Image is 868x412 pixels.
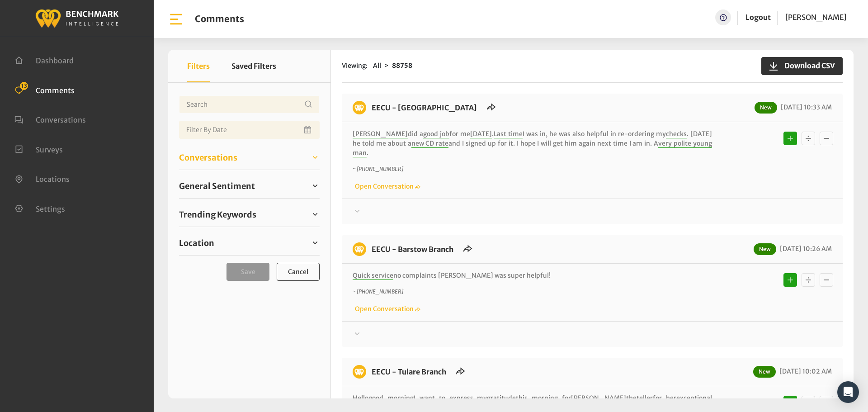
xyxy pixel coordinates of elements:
button: Saved Filters [231,50,276,82]
span: Quick service [353,271,393,280]
span: Locations [36,175,70,184]
button: Open Calendar [302,121,314,139]
a: Conversations [14,114,86,123]
span: teller [637,394,653,403]
span: checks [666,130,687,138]
a: Logout [745,13,771,22]
div: Basic example [781,271,835,289]
span: [DATE] 10:02 AM [777,367,832,375]
span: Conversations [36,115,86,124]
span: good job [423,130,449,138]
span: Settings [36,204,65,213]
i: ~ [PHONE_NUMBER] [353,166,403,172]
img: benchmark [353,242,366,256]
span: [PERSON_NAME] [571,394,626,403]
a: Open Conversation [353,182,420,190]
span: Dashboard [36,56,74,65]
a: Location [179,236,320,250]
span: New [754,243,776,255]
div: Basic example [781,393,835,412]
p: did a for me . I was in, he was also helpful in re-ordering my . [DATE] he told me about a and I ... [353,129,712,158]
a: EECU - [GEOGRAPHIC_DATA] [372,103,477,112]
a: General Sentiment [179,179,320,193]
div: Open Intercom Messenger [837,381,859,403]
span: All [373,62,381,70]
h6: EECU - Tulare Branch [366,365,452,379]
button: Cancel [277,263,320,281]
span: New [755,102,777,114]
span: Viewing: [342,61,368,71]
span: [DATE] 10:26 AM [778,245,832,253]
span: gratitude [487,394,516,403]
a: EECU - Barstow Branch [372,245,453,254]
input: Username [179,95,320,114]
a: Open Conversation [353,305,420,313]
h1: Comments [195,14,244,24]
a: EECU - Tulare Branch [372,367,446,376]
span: Comments [36,85,75,95]
span: [PERSON_NAME] [353,130,408,138]
img: bar [168,11,184,27]
img: benchmark [353,365,366,379]
span: very polite young man [353,139,712,157]
span: new CD rate [411,139,449,148]
a: Surveys [14,144,63,153]
a: Conversations [179,151,320,164]
span: [DATE] [470,130,492,138]
button: Download CSV [761,57,843,75]
span: [DATE] 10:33 AM [778,103,832,111]
span: good morning [368,394,414,403]
span: Trending Keywords [179,208,256,221]
a: Logout [745,9,771,25]
span: New [753,366,776,378]
span: [PERSON_NAME] [785,13,846,22]
a: Dashboard [14,55,74,64]
p: no complaints [PERSON_NAME] was super helpful! [353,271,712,280]
i: ~ [PHONE_NUMBER] [353,288,403,295]
span: Conversations [179,152,237,164]
img: benchmark [353,101,366,114]
h6: EECU - Barstow Branch [366,242,459,256]
a: Trending Keywords [179,208,320,221]
a: [PERSON_NAME] [785,9,846,25]
span: Last time [494,130,523,138]
a: Locations [14,174,70,183]
span: Location [179,237,214,249]
span: Download CSV [779,60,835,71]
div: Basic example [781,129,835,147]
a: Settings [14,204,65,213]
button: Filters [187,50,210,82]
h6: EECU - Clovis North Branch [366,101,482,114]
a: Comments 13 [14,85,75,94]
strong: 88758 [392,62,412,70]
span: Surveys [36,145,63,154]
span: General Sentiment [179,180,255,192]
span: 13 [20,82,28,90]
input: Date range input field [179,121,320,139]
img: benchmark [35,7,119,29]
